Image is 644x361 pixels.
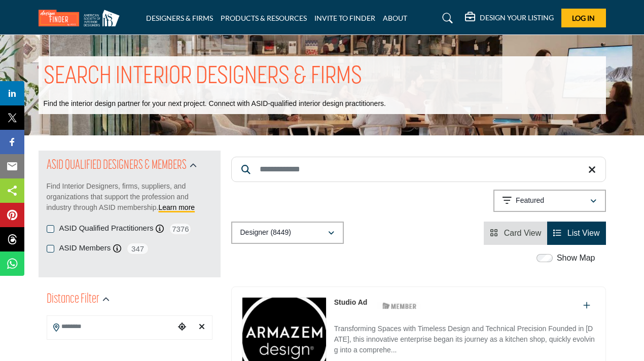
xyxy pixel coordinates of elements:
a: PRODUCTS & RESOURCES [221,14,307,22]
a: Studio Ad [334,298,368,306]
button: Featured [493,190,606,212]
span: List View [567,229,600,237]
div: Clear search location [194,316,209,338]
h1: SEARCH INTERIOR DESIGNERS & FIRMS [44,61,362,93]
a: DESIGNERS & FIRMS [146,14,213,22]
input: Search Location [47,317,175,337]
p: Studio Ad [334,297,368,308]
p: Find the interior design partner for your next project. Connect with ASID-qualified interior desi... [44,99,386,109]
span: 7376 [169,223,192,235]
a: ABOUT [383,14,407,22]
button: Designer (8449) [231,222,344,244]
a: View Card [490,229,541,237]
h2: ASID QUALIFIED DESIGNERS & MEMBERS [47,157,187,175]
li: Card View [484,222,547,245]
label: Show Map [557,252,595,264]
p: Featured [516,196,544,206]
span: Log In [572,14,595,22]
div: DESIGN YOUR LISTING [465,12,554,24]
label: ASID Qualified Practitioners [59,223,154,234]
span: Card View [504,229,542,237]
div: Choose your current location [174,316,189,338]
input: ASID Qualified Practitioners checkbox [47,225,54,233]
img: ASID Members Badge Icon [377,300,422,312]
button: Log In [561,9,606,27]
a: Add To List [583,301,590,310]
img: Site Logo [39,10,125,26]
p: Transforming Spaces with Timeless Design and Technical Precision Founded in [DATE], this innovati... [334,323,595,357]
a: Transforming Spaces with Timeless Design and Technical Precision Founded in [DATE], this innovati... [334,317,595,357]
p: Find Interior Designers, firms, suppliers, and organizations that support the profession and indu... [47,181,212,213]
a: View List [553,229,599,237]
span: 347 [126,242,149,255]
h2: Distance Filter [47,291,99,309]
input: ASID Members checkbox [47,245,54,252]
h5: DESIGN YOUR LISTING [480,13,554,22]
a: Search [433,10,459,26]
li: List View [547,222,605,245]
label: ASID Members [59,242,111,254]
p: Designer (8449) [240,228,291,238]
a: Learn more [159,203,195,211]
input: Search Keyword [231,157,606,182]
a: INVITE TO FINDER [314,14,375,22]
